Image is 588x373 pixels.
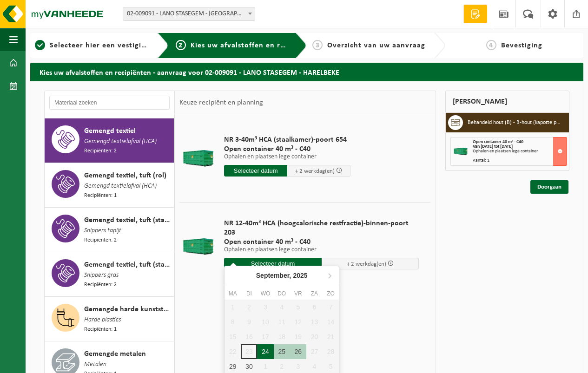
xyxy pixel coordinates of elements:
span: Snippers tapijt [84,226,121,236]
span: Gemengde harde kunststoffen (PE, PP en PVC), recycleerbaar (industrieel) [84,304,172,315]
div: ma [225,289,241,298]
span: Selecteer hier een vestiging [50,42,150,49]
span: Open container 40 m³ - C40 [473,139,523,144]
input: Selecteer datum [224,165,287,177]
span: Recipiënten: 1 [84,325,117,334]
button: Gemengd textiel, tuft (stansresten)(valorisatie) Snippers gras Recipiënten: 2 [45,252,174,297]
div: September, [252,268,311,283]
a: Doorgaan [530,180,568,194]
input: Materiaal zoeken [49,96,170,110]
div: wo [257,289,273,298]
div: do [274,289,290,298]
div: di [241,289,257,298]
span: Gemengd textiel, tuft (stansresten), recycleerbaar [84,215,172,226]
span: 02-009091 - LANO STASEGEM - HARELBEKE [123,7,255,21]
span: Open container 40 m³ - C40 [224,144,350,154]
span: Recipiënten: 1 [84,191,117,200]
span: Bevestiging [501,42,542,49]
button: Gemengd textiel, tuft (rol) Gemengd textielafval (HCA) Recipiënten: 1 [45,163,174,208]
span: Open container 40 m³ - C40 [224,237,419,247]
button: Gemengd textiel Gemengd textielafval (HCA) Recipiënten: 2 [45,118,174,163]
span: 1 [35,40,45,50]
span: NR 3-40m³ HCA (staalkamer)-poort 654 [224,135,350,144]
span: 4 [486,40,496,50]
div: Ophalen en plaatsen lege container [473,149,567,154]
span: Gemengd textielafval (HCA) [84,181,157,191]
span: Gemengd textielafval (HCA) [84,137,157,147]
span: Snippers gras [84,270,119,281]
span: + 2 werkdag(en) [347,261,386,267]
span: 3 [312,40,323,50]
span: Gemengde metalen [84,348,146,360]
span: Recipiënten: 2 [84,147,117,156]
div: vr [290,289,306,298]
div: 24 [257,344,273,359]
p: Ophalen en plaatsen lege container [224,154,350,160]
h2: Kies uw afvalstoffen en recipiënten - aanvraag voor 02-009091 - LANO STASEGEM - HARELBEKE [30,63,583,81]
div: zo [323,289,339,298]
span: Recipiënten: 2 [84,236,117,245]
span: 2 [176,40,186,50]
i: 2025 [293,272,307,279]
button: Gemengde harde kunststoffen (PE, PP en PVC), recycleerbaar (industrieel) Harde plastics Recipiënt... [45,297,174,341]
h3: Behandeld hout (B) - B-hout (kapotte paletten) [468,115,562,130]
span: Metalen [84,360,106,370]
span: Gemengd textiel, tuft (stansresten)(valorisatie) [84,259,172,270]
div: za [306,289,323,298]
div: Keuze recipiënt en planning [175,91,268,114]
div: [PERSON_NAME] [445,91,570,113]
strong: Van [DATE] tot [DATE] [473,144,513,149]
div: 25 [274,344,290,359]
input: Selecteer datum [224,258,322,269]
button: Gemengd textiel, tuft (stansresten), recycleerbaar Snippers tapijt Recipiënten: 2 [45,208,174,252]
span: Overzicht van uw aanvraag [327,42,425,49]
span: Harde plastics [84,315,121,325]
span: 02-009091 - LANO STASEGEM - HARELBEKE [123,7,255,20]
div: Aantal: 1 [473,158,567,163]
span: NR 12-40m³ HCA (hoogcalorische restfractie)-binnen-poort 203 [224,219,419,237]
a: 1Selecteer hier een vestiging [35,40,150,51]
span: Gemengd textiel [84,125,136,137]
span: Kies uw afvalstoffen en recipiënten [191,42,318,49]
span: Recipiënten: 2 [84,281,117,289]
div: 26 [290,344,306,359]
span: Gemengd textiel, tuft (rol) [84,170,166,181]
p: Ophalen en plaatsen lege container [224,247,419,253]
span: + 2 werkdag(en) [295,168,335,174]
